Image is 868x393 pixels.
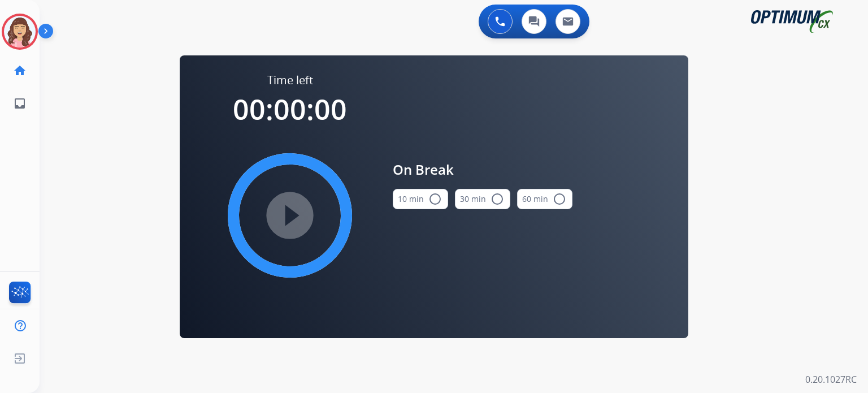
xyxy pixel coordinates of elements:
button: 10 min [393,189,448,209]
button: 60 min [517,189,572,209]
img: avatar [4,16,36,47]
span: Time left [267,72,313,88]
span: 00:00:00 [233,90,347,128]
mat-icon: inbox [13,97,27,110]
mat-icon: radio_button_unchecked [491,192,504,206]
p: 0.20.1027RC [805,373,857,386]
mat-icon: radio_button_unchecked [428,192,442,206]
mat-icon: radio_button_unchecked [553,192,566,206]
button: 30 min [455,189,510,209]
span: On Break [393,159,572,180]
mat-icon: home [13,64,27,77]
